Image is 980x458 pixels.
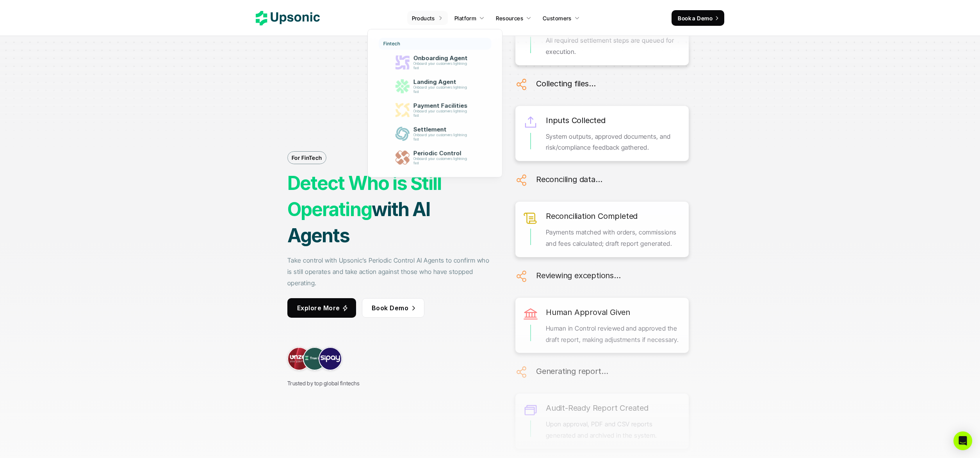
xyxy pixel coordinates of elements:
[383,41,400,47] p: Fintech
[413,109,470,118] p: Onboard your customers lightning fast
[413,102,471,109] p: Payment Facilities
[953,431,972,450] div: Open Intercom Messenger
[536,269,621,282] h6: Reviewing exceptions…
[546,114,606,127] h6: Inputs Collected
[496,14,523,22] p: Resources
[292,154,322,162] p: For FinTech
[546,323,681,345] p: Human in Control reviewed and approved the draft report, making adjustments if necessary.
[287,198,433,247] strong: with AI Agents
[378,75,491,97] a: Landing AgentOnboard your customers lightning fast
[413,86,470,94] p: Onboard your customers lightning fast
[378,99,491,121] a: Payment FacilitiesOnboard your customers lightning fast
[413,55,471,62] p: Onboarding Agent
[407,11,448,25] a: Products
[546,227,681,249] p: Payments matched with orders, commissions and fees calculated; draft report generated.
[454,14,476,22] p: Platform
[536,77,596,90] h6: Collecting files…
[297,302,340,314] p: Explore More
[287,298,356,318] a: Explore More
[546,131,681,154] p: System outputs, approved documents, and risk/compliance feedback gathered.
[362,298,424,318] a: Book Demo
[378,123,491,145] a: SettlementOnboard your customers lightning fast
[678,14,713,22] p: Book a Demo
[546,419,681,441] p: Upon approval, PDF and CSV reports generated and archived in the system.
[372,302,408,314] p: Book Demo
[378,147,491,169] a: Periodic ControlOnboard your customers lightning fast
[413,157,470,166] p: Onboard your customers lightning fast
[287,255,493,288] p: Take control with Upsonic’s Periodic Control AI Agents to confirm who is still operates and take ...
[378,52,491,73] a: Onboarding AgentOnboard your customers lightning fast
[543,14,572,22] p: Customers
[287,172,445,221] strong: Detect Who is Still Operating
[536,173,602,186] h6: Reconciling data…
[413,126,471,133] p: Settlement
[412,14,435,22] p: Products
[413,79,471,86] p: Landing Agent
[546,35,681,57] p: All required settlement steps are queued for execution.
[546,209,638,223] h6: Reconciliation Completed
[536,365,608,378] h6: Generating report…
[546,401,649,415] h6: Audit-Ready Report Created
[413,62,470,70] p: Onboard your customers lightning fast
[413,133,470,142] p: Onboard your customers lightning fast
[413,150,471,157] p: Periodic Control
[546,306,630,319] h6: Human Approval Given
[287,378,360,388] p: Trusted by top global fintechs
